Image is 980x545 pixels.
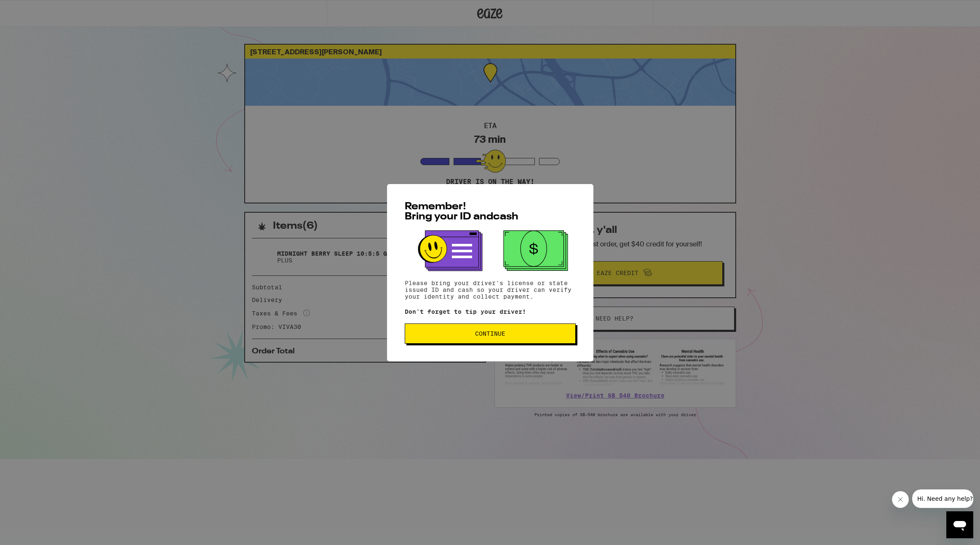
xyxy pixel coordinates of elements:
p: Please bring your driver's license or state issued ID and cash so your driver can verify your ide... [405,280,576,300]
button: Continue [405,323,576,344]
span: Remember! Bring your ID and cash [405,202,518,222]
p: Don't forget to tip your driver! [405,308,576,315]
span: Continue [475,331,505,337]
iframe: Close message [892,491,909,508]
iframe: Message from company [912,489,973,508]
iframe: Button to launch messaging window [946,511,973,538]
